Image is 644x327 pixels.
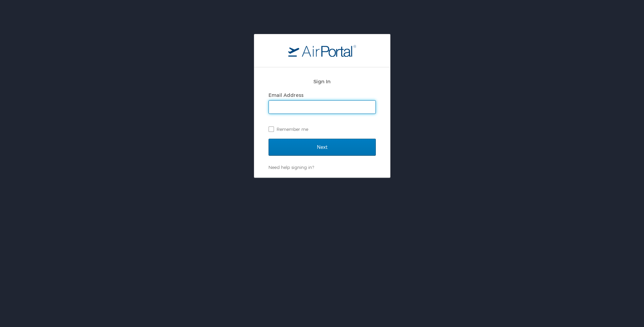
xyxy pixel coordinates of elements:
[288,45,356,57] img: logo
[269,78,376,85] h2: Sign In
[269,124,376,134] label: Remember me
[269,92,303,98] label: Email Address
[269,165,314,170] a: Need help signing in?
[269,139,376,156] input: Next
